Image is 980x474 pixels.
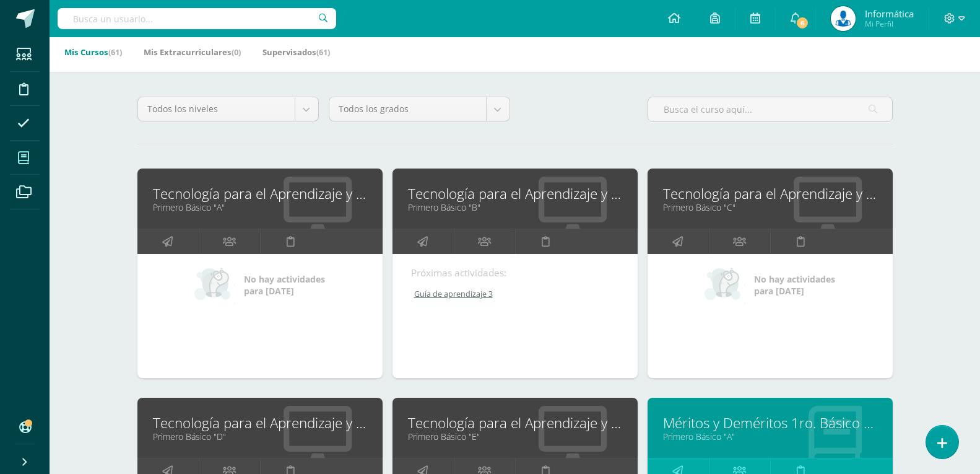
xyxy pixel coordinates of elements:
[153,184,367,203] a: Tecnología para el Aprendizaje y la Comunicación (Informática)
[796,16,809,30] span: 6
[147,97,285,121] span: Todos los niveles
[329,97,510,121] a: Todos los grados
[663,431,877,442] a: Primero Básico "A"
[244,273,325,297] span: No hay actividades para [DATE]
[262,42,330,62] a: Supervisados(61)
[232,46,241,58] span: (0)
[705,266,745,304] img: no_activities_small.png
[865,19,914,29] span: Mi Perfil
[865,7,914,20] span: Informática
[408,201,622,213] a: Primero Básico "B"
[408,184,622,203] a: Tecnología para el Aprendizaje y la Comunicación (Informática)
[64,42,122,62] a: Mis Cursos(61)
[194,266,235,304] img: no_activities_small.png
[144,42,241,62] a: Mis Extracurriculares(0)
[339,97,477,121] span: Todos los grados
[153,431,367,442] a: Primero Básico "D"
[408,431,622,442] a: Primero Básico "E"
[663,201,877,213] a: Primero Básico "C"
[648,97,892,121] input: Busca el curso aquí...
[316,46,330,58] span: (61)
[663,413,877,432] a: Méritos y Deméritos 1ro. Básico "A"
[411,266,619,279] div: Próximas actividades:
[754,273,835,297] span: No hay actividades para [DATE]
[411,289,620,299] a: Guía de aprendizaje 3
[663,184,877,203] a: Tecnología para el Aprendizaje y la Comunicación (Informática)
[408,413,622,432] a: Tecnología para el Aprendizaje y la Comunicación (Informática)
[108,46,122,58] span: (61)
[138,97,318,121] a: Todos los niveles
[153,413,367,432] a: Tecnología para el Aprendizaje y la Comunicación (Informática)
[831,6,856,31] img: da59f6ea21f93948affb263ca1346426.png
[153,201,367,213] a: Primero Básico "A"
[58,8,336,29] input: Busca un usuario...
